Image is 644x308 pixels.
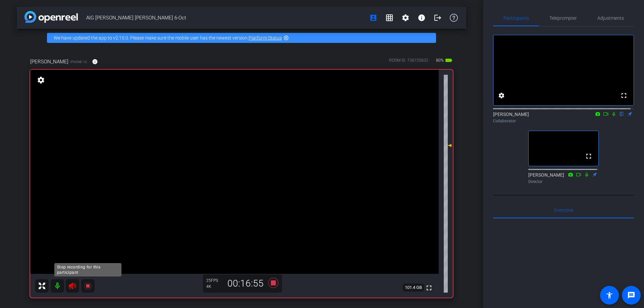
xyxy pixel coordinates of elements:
[369,14,377,22] mat-icon: account_box
[554,208,573,212] span: Everyone
[444,141,452,149] mat-icon: 7 dB
[206,284,223,289] div: 4K
[30,58,68,65] span: [PERSON_NAME]
[36,76,46,84] mat-icon: settings
[549,16,577,20] span: Teleprompter
[435,55,445,66] span: 80%
[206,278,223,283] div: 25
[283,35,289,41] mat-icon: highlight_off
[70,59,87,64] span: iPhone 13
[401,14,410,22] mat-icon: settings
[528,172,599,185] div: [PERSON_NAME]
[24,11,78,23] img: app-logo
[211,278,218,283] span: FPS
[445,56,453,64] mat-icon: battery_std
[86,11,365,24] span: AIG [PERSON_NAME] [PERSON_NAME] 6-Oct
[389,57,428,67] div: ROOM ID: 738720832
[605,291,613,299] mat-icon: accessibility
[585,152,593,160] mat-icon: fullscreen
[627,291,635,299] mat-icon: message
[385,14,393,22] mat-icon: grid_on
[402,284,424,292] span: 101.4 GB
[493,118,634,124] div: Collaborator
[425,284,433,292] mat-icon: fullscreen
[434,14,442,22] mat-icon: logout
[493,111,634,124] div: [PERSON_NAME]
[223,278,268,289] div: 00:16:55
[418,14,426,22] mat-icon: info
[620,91,628,100] mat-icon: fullscreen
[497,91,505,100] mat-icon: settings
[597,16,624,20] span: Adjustments
[47,33,436,43] div: We have updated the app to v2.15.0. Please make sure the mobile user has the newest version.
[54,263,121,276] div: Stop recording for this participant
[618,111,626,117] mat-icon: flip
[528,179,599,185] div: Director
[503,16,529,20] span: Participants
[92,59,98,65] mat-icon: info
[249,35,282,41] a: Platform Status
